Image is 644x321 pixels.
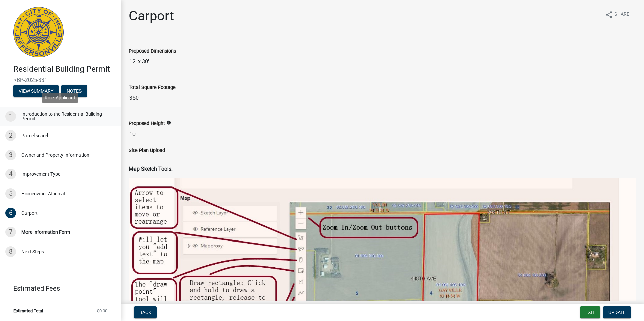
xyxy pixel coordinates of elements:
[166,120,171,125] i: info
[13,7,64,57] img: City of Jeffersonville, Indiana
[5,282,110,295] a: Estimated Fees
[5,188,16,199] div: 5
[13,309,43,313] span: Estimated Total
[600,8,635,21] button: shareShare
[5,130,16,141] div: 2
[5,246,16,257] div: 8
[614,11,629,19] span: Share
[13,85,59,97] button: View Summary
[129,148,165,153] label: Site Plan Upload
[134,306,157,318] button: Back
[21,230,70,234] div: More Information Form
[129,49,176,54] label: Proposed Dimensions
[603,306,631,318] button: Update
[21,211,38,215] div: Carport
[605,11,613,19] i: share
[129,85,176,90] label: Total Square Footage
[97,309,107,313] span: $0.00
[13,89,59,94] wm-modal-confirm: Summary
[5,111,16,122] div: 1
[61,85,87,97] button: Notes
[21,112,110,121] div: Introduction to the Residential Building Permit
[129,121,165,126] label: Proposed Height
[139,310,151,315] span: Back
[5,169,16,179] div: 4
[5,208,16,218] div: 6
[129,8,174,24] h1: Carport
[5,150,16,160] div: 3
[21,191,65,196] div: Homeowner Affidavit
[21,133,50,138] div: Parcel search
[21,153,89,157] div: Owner and Property Information
[13,77,107,83] span: RBP-2025-331
[61,89,87,94] wm-modal-confirm: Notes
[580,306,600,318] button: Exit
[13,64,115,74] h4: Residential Building Permit
[42,93,78,103] div: Role: Applicant
[21,172,60,176] div: Improvement Type
[608,310,626,315] span: Update
[129,166,173,172] strong: Map Sketch Tools:
[5,227,16,237] div: 7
